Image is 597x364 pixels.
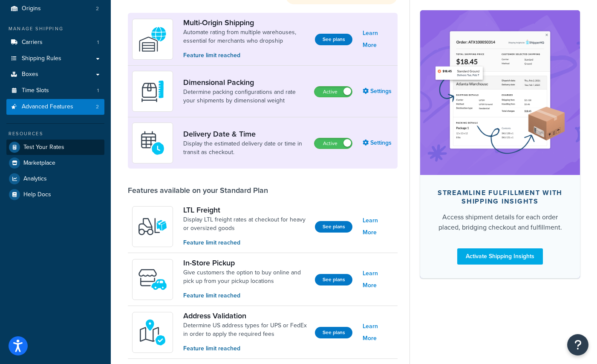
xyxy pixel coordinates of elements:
button: See plans [315,327,352,338]
li: Time Slots [6,83,104,99]
a: Give customers the option to buy online and pick up from your pickup locations [183,268,308,285]
a: Multi-Origin Shipping [183,18,308,27]
img: DTVBYsAAAAAASUVORK5CYII= [138,76,167,106]
span: Boxes [22,71,38,78]
span: 2 [96,103,99,111]
button: Open Resource Center [567,334,588,355]
div: Manage Shipping [6,25,104,32]
p: Feature limit reached [183,291,308,300]
li: Carriers [6,35,104,50]
span: Help Docs [23,191,51,198]
li: Origins [6,1,104,17]
img: feature-image-si-e24932ea9b9fcd0ff835db86be1ff8d589347e8876e1638d903ea230a36726be.png [433,23,567,162]
a: Settings [363,137,393,149]
li: Advanced Features [6,99,104,115]
a: Address Validation [183,311,308,320]
a: Learn More [363,27,393,51]
a: Help Docs [6,187,104,202]
a: Time Slots1 [6,83,104,99]
a: Determine US address types for UPS or FedEx in order to apply the required fees [183,321,308,338]
div: Features available on your Standard Plan [128,186,268,195]
p: Feature limit reached [183,51,308,60]
a: Dimensional Packing [183,78,307,87]
p: Feature limit reached [183,238,308,248]
button: See plans [315,221,352,233]
a: Shipping Rules [6,51,104,67]
span: 2 [96,5,99,12]
span: Analytics [23,175,47,183]
a: Display LTL freight rates at checkout for heavy or oversized goods [183,215,308,233]
a: Learn More [363,268,393,291]
a: Origins2 [6,1,104,17]
div: Access shipment details for each order placed, bridging checkout and fulfillment. [434,212,566,233]
span: Shipping Rules [22,55,61,62]
a: Boxes [6,67,104,82]
a: Learn More [363,320,393,344]
a: Advanced Features2 [6,99,104,115]
span: Marketplace [23,160,55,167]
a: Learn More [363,215,393,239]
img: WatD5o0RtDAAAAAElFTkSuQmCC [138,24,167,54]
span: 1 [97,39,99,46]
span: Origins [22,5,41,12]
button: See plans [315,274,352,285]
button: See plans [315,34,352,45]
div: Streamline Fulfillment with Shipping Insights [434,189,566,206]
a: Test Your Rates [6,140,104,155]
img: y79ZsPf0fXUFUhFXDzUgf+ktZg5F2+ohG75+v3d2s1D9TjoU8PiyCIluIjV41seZevKCRuEjTPPOKHJsQcmKCXGdfprl3L4q7... [138,212,167,242]
a: In-Store Pickup [183,258,308,268]
img: kIG8fy0lQAAAABJRU5ErkJggg== [138,317,167,347]
span: Test Your Rates [23,144,64,151]
a: Activate Shipping Insights [457,248,543,265]
span: Time Slots [22,87,49,94]
span: Advanced Features [22,103,73,111]
div: Resources [6,130,104,137]
a: Carriers1 [6,35,104,50]
a: Marketplace [6,155,104,171]
a: Determine packing configurations and rate your shipments by dimensional weight [183,88,307,105]
img: wfgcfpwTIucLEAAAAASUVORK5CYII= [138,265,167,294]
label: Active [314,87,352,97]
span: 1 [97,87,99,94]
label: Active [314,138,352,149]
a: LTL Freight [183,205,308,215]
a: Analytics [6,171,104,186]
a: Delivery Date & Time [183,129,307,139]
a: Settings [363,85,393,97]
p: Feature limit reached [183,344,308,353]
a: Display the estimated delivery date or time in transit as checkout. [183,140,307,157]
img: gfkeb5ejjkALwAAAABJRU5ErkJggg== [138,128,167,158]
a: Automate rating from multiple warehouses, essential for merchants who dropship [183,28,308,45]
span: Carriers [22,39,43,46]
